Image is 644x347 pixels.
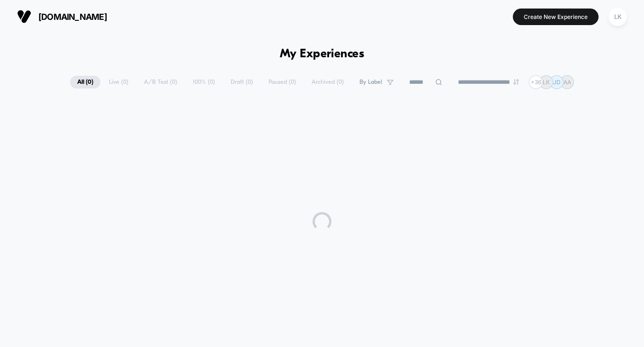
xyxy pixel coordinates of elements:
[280,47,365,61] h1: My Experiences
[513,79,519,85] img: end
[543,79,550,86] p: LK
[563,79,571,86] p: AA
[606,7,630,27] button: LK
[359,79,382,86] span: By Label
[529,75,543,89] div: + 36
[70,76,100,89] span: All ( 0 )
[14,9,110,24] button: [DOMAIN_NAME]
[17,9,31,24] img: Visually logo
[608,8,627,26] div: LK
[38,12,107,22] span: [DOMAIN_NAME]
[553,79,561,86] p: JD
[513,9,599,25] button: Create New Experience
